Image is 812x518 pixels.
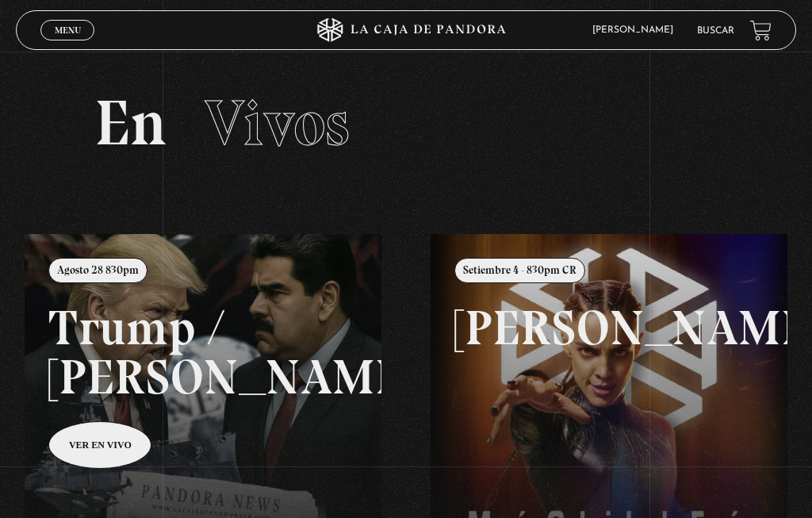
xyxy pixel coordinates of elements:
span: Cerrar [49,39,86,50]
span: Menu [55,25,81,35]
span: [PERSON_NAME] [584,25,689,35]
span: Vivos [205,85,350,161]
a: Buscar [697,26,734,36]
h2: En [94,91,718,155]
a: View your shopping cart [750,20,772,41]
